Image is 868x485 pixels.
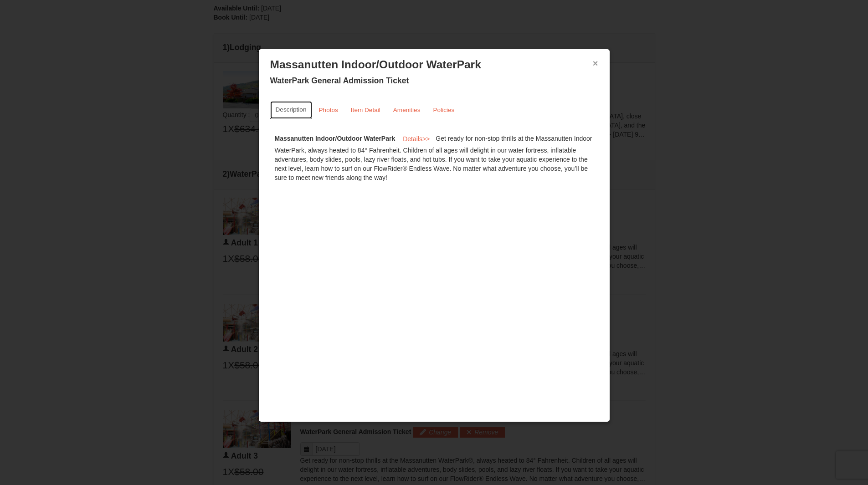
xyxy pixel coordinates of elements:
h3: Massanutten Indoor/Outdoor WaterPark [270,58,598,71]
a: Photos [313,101,344,119]
small: Description [276,106,307,113]
h4: WaterPark General Admission Ticket [270,76,598,85]
small: Amenities [393,107,421,113]
button: × [593,59,598,68]
small: Policies [433,107,454,113]
a: Description [270,101,312,119]
small: Photos [319,107,338,113]
a: Amenities [387,101,426,119]
div: Get ready for non-stop thrills at the Massanutten Indoor WaterPark, always heated to 84° Fahrenhe... [270,128,598,187]
a: Policies [427,101,460,119]
span: Details [403,135,422,143]
small: Item Detail [351,107,380,113]
a: Item Detail [345,101,386,119]
strong: Massanutten Indoor/Outdoor WaterPark [275,134,395,142]
button: Details>> [397,132,436,146]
